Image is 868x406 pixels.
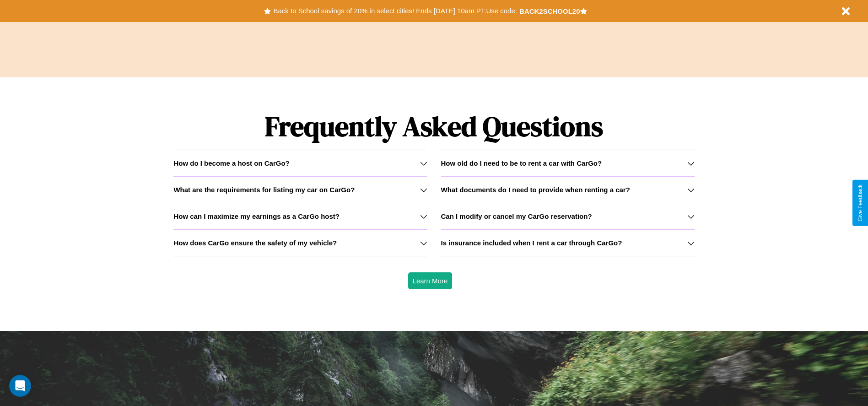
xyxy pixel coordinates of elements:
[441,186,630,194] h3: What documents do I need to provide when renting a car?
[441,212,592,220] h3: Can I modify or cancel my CarGo reservation?
[173,186,355,194] h3: What are the requirements for listing my car on CarGo?
[9,375,31,397] iframe: Intercom live chat
[173,212,340,220] h3: How can I maximize my earnings as a CarGo host?
[173,239,337,247] h3: How does CarGo ensure the safety of my vehicle?
[519,7,580,15] b: BACK2SCHOOL20
[173,159,289,167] h3: How do I become a host on CarGo?
[441,159,602,167] h3: How old do I need to be to rent a car with CarGo?
[408,272,453,289] button: Learn More
[441,239,622,247] h3: Is insurance included when I rent a car through CarGo?
[173,103,694,150] h1: Frequently Asked Questions
[271,5,519,17] button: Back to School savings of 20% in select cities! Ends [DATE] 10am PT.Use code:
[857,184,863,222] div: Give Feedback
